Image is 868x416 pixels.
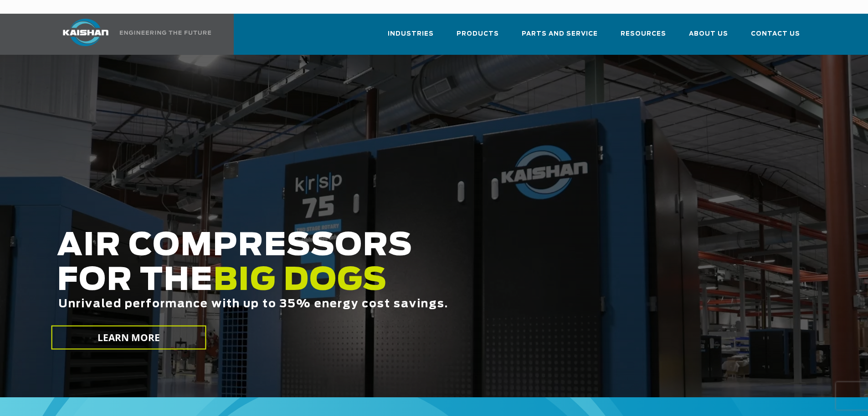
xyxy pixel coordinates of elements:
a: About Us [689,22,728,53]
span: About Us [689,29,728,39]
img: Engineering the future [120,31,211,35]
span: Unrivaled performance with up to 35% energy cost savings. [58,299,448,310]
span: Resources [621,29,666,39]
a: Contact Us [751,22,800,53]
span: Products [457,29,499,39]
a: LEARN MORE [51,326,206,350]
a: Kaishan USA [51,14,213,55]
a: Industries [388,22,434,53]
a: Products [457,22,499,53]
a: Parts and Service [522,22,598,53]
img: kaishan logo [51,19,120,46]
a: Resources [621,22,666,53]
span: LEARN MORE [97,331,160,344]
span: BIG DOGS [213,265,387,296]
span: Contact Us [751,29,800,39]
span: Parts and Service [522,29,598,39]
span: Industries [388,29,434,39]
h2: AIR COMPRESSORS FOR THE [57,229,684,339]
